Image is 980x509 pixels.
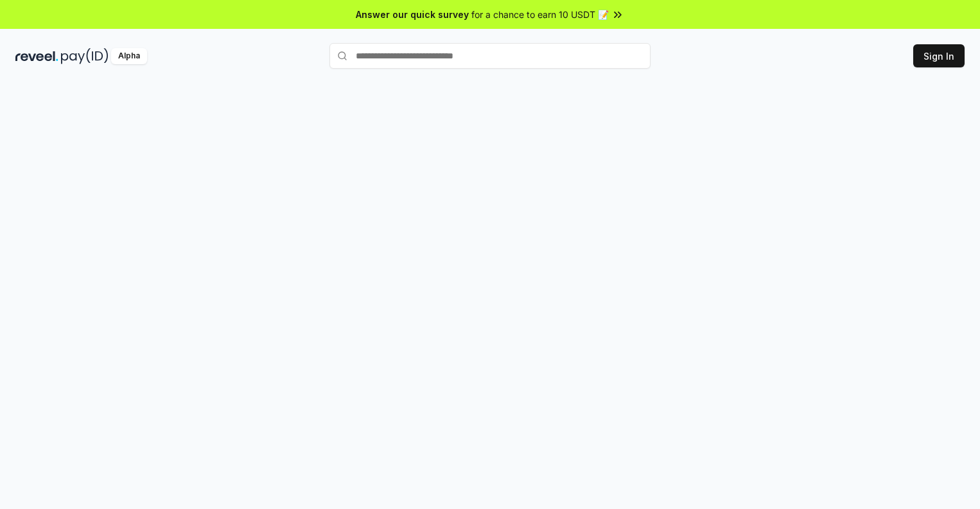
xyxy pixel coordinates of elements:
[61,48,109,64] img: pay_id
[111,48,147,64] div: Alpha
[15,48,58,64] img: reveel_dark
[913,44,965,67] button: Sign In
[471,8,609,21] span: for a chance to earn 10 USDT 📝
[356,8,469,21] span: Answer our quick survey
